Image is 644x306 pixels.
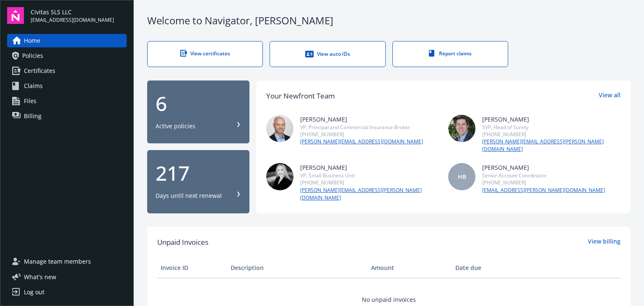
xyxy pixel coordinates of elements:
[300,124,423,131] div: VP, Principal and Commercial Insurance Broker
[7,109,127,123] a: Billing
[300,179,439,186] div: [PHONE_NUMBER]
[300,187,439,202] a: [PERSON_NAME][EMAIL_ADDRESS][PERSON_NAME][DOMAIN_NAME]
[368,258,452,278] th: Amount
[31,8,114,16] span: Civitas SLS LLC
[156,122,195,130] div: Active policies
[156,163,241,183] div: 217
[300,138,423,145] a: [PERSON_NAME][EMAIL_ADDRESS][DOMAIN_NAME]
[287,50,368,58] div: View auto IDs
[300,172,439,179] div: VP, Small Business Unit
[300,163,439,172] div: [PERSON_NAME]
[147,41,263,67] a: View certificates
[156,192,222,200] div: Days until next renewal
[24,94,36,108] span: Files
[482,163,605,172] div: [PERSON_NAME]
[24,34,40,47] span: Home
[24,109,42,123] span: Billing
[448,115,475,142] img: photo
[164,50,246,57] div: View certificates
[24,64,55,78] span: Certificates
[410,50,491,57] div: Report claims
[24,285,44,299] div: Log out
[7,49,127,62] a: Policies
[482,172,605,179] div: Senior Account Coordinator
[266,115,293,142] img: photo
[266,163,293,190] img: photo
[266,91,335,101] div: Your Newfront Team
[7,79,127,93] a: Claims
[7,34,127,47] a: Home
[22,49,43,62] span: Policies
[7,94,127,108] a: Files
[300,131,423,138] div: [PHONE_NUMBER]
[147,150,249,213] button: 217Days until next renewal
[157,258,227,278] th: Invoice ID
[482,138,621,153] a: [PERSON_NAME][EMAIL_ADDRESS][PERSON_NAME][DOMAIN_NAME]
[31,16,114,24] span: [EMAIL_ADDRESS][DOMAIN_NAME]
[458,172,466,181] span: HB
[452,258,522,278] th: Date due
[24,79,43,93] span: Claims
[31,7,127,24] button: Civitas SLS LLC[EMAIL_ADDRESS][DOMAIN_NAME]
[588,237,621,248] a: View billing
[482,115,621,124] div: [PERSON_NAME]
[7,272,70,281] button: What's new
[147,80,249,144] button: 6Active policies
[270,41,385,67] a: View auto IDs
[7,7,24,24] img: navigator-logo.svg
[227,258,368,278] th: Description
[156,93,241,114] div: 6
[482,187,605,194] a: [EMAIL_ADDRESS][PERSON_NAME][DOMAIN_NAME]
[147,13,631,28] div: Welcome to Navigator , [PERSON_NAME]
[157,237,208,248] span: Unpaid Invoices
[599,91,621,101] a: View all
[7,255,127,268] a: Manage team members
[24,272,56,281] span: What ' s new
[482,131,621,138] div: [PHONE_NUMBER]
[482,179,605,186] div: [PHONE_NUMBER]
[392,41,508,67] a: Report claims
[300,115,423,124] div: [PERSON_NAME]
[24,255,91,268] span: Manage team members
[482,124,621,131] div: SVP, Head of Surety
[7,64,127,78] a: Certificates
